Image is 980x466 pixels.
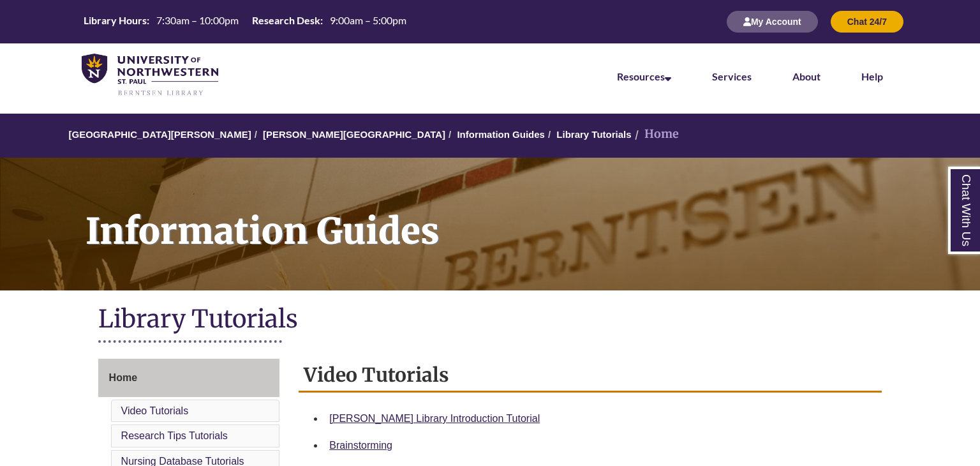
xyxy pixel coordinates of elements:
img: UNWSP Library Logo [82,54,218,97]
table: Hours Today [78,13,412,29]
a: Help [861,70,883,82]
a: [GEOGRAPHIC_DATA][PERSON_NAME] [69,129,251,140]
th: Research Desk: [247,13,325,27]
h2: Video Tutorials [299,359,882,393]
h1: Information Guides [71,158,980,274]
h1: Library Tutorials [98,303,882,337]
a: Home [98,359,280,397]
span: 9:00am – 5:00pm [330,14,406,26]
a: Research Tips Tutorials [121,430,228,441]
li: Home [632,125,679,144]
button: Chat 24/7 [831,11,903,33]
a: Brainstorming [329,440,392,451]
a: Video Tutorials [121,405,189,416]
a: Hours Today [78,13,412,31]
button: My Account [727,11,818,33]
a: Chat 24/7 [831,16,903,27]
a: Information Guides [457,129,545,140]
a: About [792,70,820,82]
a: Services [712,70,752,82]
a: My Account [727,16,818,27]
a: [PERSON_NAME][GEOGRAPHIC_DATA] [263,129,445,140]
span: Home [109,372,137,383]
span: 7:30am – 10:00pm [156,14,239,26]
a: Resources [617,70,671,82]
a: Library Tutorials [556,129,631,140]
a: [PERSON_NAME] Library Introduction Tutorial [329,413,540,424]
th: Library Hours: [78,13,151,27]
